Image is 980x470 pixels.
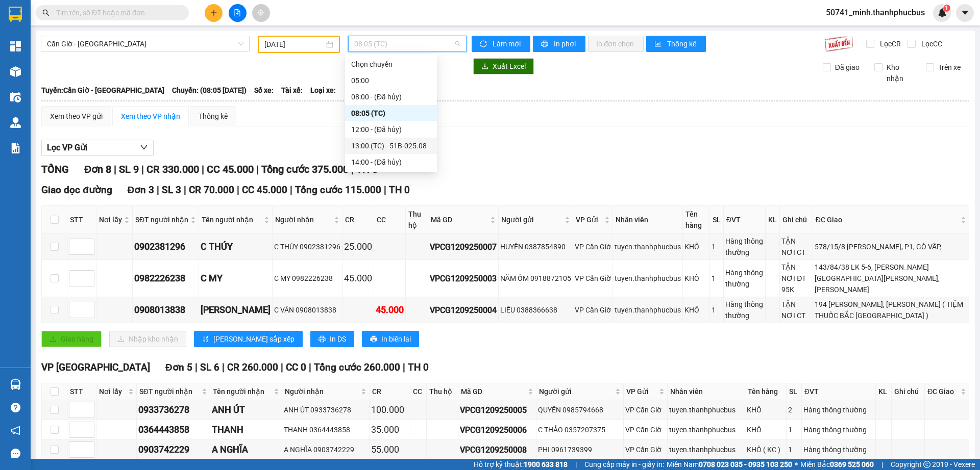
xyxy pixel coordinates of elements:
div: tuyen.thanhphucbus [615,241,681,252]
div: ANH ÚT 0933736278 [284,404,368,415]
div: VP Cần Giờ [625,444,666,455]
div: VPCG1209250006 [460,424,534,436]
button: aim [252,4,270,22]
div: 08:00 - (Đã hủy) [351,91,431,102]
div: C VÂN 0908013838 [274,304,340,316]
span: | [384,184,386,196]
span: In biên lai [381,333,411,345]
span: Lọc CR [876,38,902,49]
sup: 1 [943,5,950,12]
td: C THÚY [199,234,273,260]
th: Nhân viên [613,206,683,234]
span: aim [257,9,264,16]
span: plus [210,9,217,16]
img: dashboard-icon [10,41,21,51]
th: ĐVT [802,383,876,400]
td: A NGHĨA [210,440,282,460]
span: Cung cấp máy in - giấy in: [584,459,664,470]
span: | [237,184,239,196]
td: VP Cần Giờ [624,440,668,460]
span: Chuyến: (08:05 [DATE]) [172,85,247,96]
td: VP Cần Giờ [573,234,613,260]
span: 50741_minh.thanhphucbus [818,6,933,19]
strong: 1900 633 818 [524,460,568,468]
span: Người gửi [501,214,562,225]
div: 2 [788,404,800,415]
span: Thống kê [667,38,698,49]
td: 0982226238 [133,260,199,297]
div: VPCG1209250008 [460,443,534,456]
span: | [222,361,225,373]
div: 0908013838 [134,303,197,317]
span: In phơi [554,38,577,49]
td: THANH [210,420,282,440]
span: sync [480,40,488,48]
div: 0903742229 [138,442,208,457]
span: Loại xe: [310,85,336,96]
th: SL [787,383,802,400]
div: 143/84/38 LK 5-6, [PERSON_NAME][GEOGRAPHIC_DATA][PERSON_NAME], [PERSON_NAME] [815,262,967,295]
div: Xem theo VP nhận [121,111,180,122]
span: Mã GD [431,214,488,225]
span: Số xe: [254,85,274,96]
div: 100.000 [371,403,408,417]
td: C MY [199,260,273,297]
span: question-circle [11,403,20,412]
span: printer [370,335,377,344]
td: 0903742229 [137,440,210,460]
span: Kho nhận [883,62,918,84]
div: KHÔ [747,424,785,435]
div: 05:00 [351,75,431,86]
td: VPCG1209250008 [458,440,536,460]
span: Người nhận [275,214,332,225]
span: | [256,163,259,175]
th: Nhân viên [668,383,745,400]
td: VP Cần Giờ [624,400,668,420]
div: tuyen.thanhphucbus [669,404,743,415]
td: VPCG1209250005 [458,400,536,420]
div: Hàng thông thường [803,404,874,415]
span: | [309,361,311,373]
span: | [290,184,292,196]
span: TỔNG [41,163,69,175]
td: 0933736278 [137,400,210,420]
span: Đơn 8 [84,163,111,175]
div: KHÔ [684,273,708,284]
span: file-add [234,9,241,16]
span: CC 45.000 [207,163,254,175]
div: KHÔ ( KC ) [747,444,785,455]
span: Người gửi [539,386,613,397]
span: Đơn 5 [165,361,192,373]
div: tuyen.thanhphucbus [615,273,681,284]
span: 1 [945,5,948,12]
td: 0364443858 [137,420,210,440]
button: printerIn DS [310,331,354,347]
div: C THẢO 0357207375 [538,424,622,435]
th: Tên hàng [683,206,710,234]
div: VP Cần Giờ [575,241,611,252]
td: 0902381296 [133,234,199,260]
span: Giao dọc đường [41,184,112,196]
div: 1 [712,304,722,316]
div: 578/15/8 [PERSON_NAME], P1, GÒ VẤP, [815,241,967,252]
th: KL [766,206,780,234]
button: caret-down [956,4,974,22]
div: VP Cần Giờ [625,424,666,435]
span: Xuất Excel [493,61,526,72]
div: THANH 0364443858 [284,424,368,435]
button: Lọc VP Gửi [41,140,154,156]
div: C THÚY [201,240,271,254]
th: Thu hộ [427,383,458,400]
div: 25.000 [344,240,372,254]
button: printerIn biên lai [362,331,419,347]
span: down [140,143,148,151]
span: sort-ascending [202,335,209,344]
div: A NGHĨA [212,442,280,457]
button: uploadGiao hàng [41,331,102,347]
img: 9k= [824,36,853,52]
th: KL [876,383,892,400]
div: Xem theo VP gửi [50,111,103,122]
img: solution-icon [10,143,21,153]
span: | [114,163,116,175]
span: | [195,361,198,373]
